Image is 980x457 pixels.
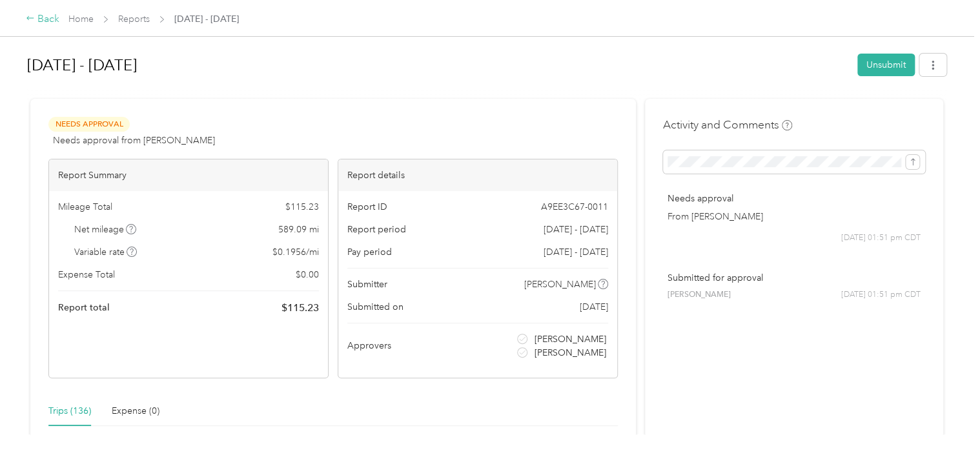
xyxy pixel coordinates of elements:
[580,300,608,314] span: [DATE]
[347,339,391,352] span: Approvers
[347,223,406,236] span: Report period
[26,12,59,27] div: Back
[841,289,921,301] span: [DATE] 01:51 pm CDT
[48,404,91,418] div: Trips (136)
[544,223,608,236] span: [DATE] - [DATE]
[668,289,731,301] span: [PERSON_NAME]
[347,278,387,291] span: Submitter
[74,245,138,259] span: Variable rate
[49,159,328,191] div: Report Summary
[48,117,130,132] span: Needs Approval
[908,385,980,457] iframe: Everlance-gr Chat Button Frame
[668,210,921,223] p: From [PERSON_NAME]
[347,300,403,314] span: Submitted on
[281,300,319,316] span: $ 115.23
[544,245,608,259] span: [DATE] - [DATE]
[278,223,319,236] span: 589.09 mi
[53,134,215,147] span: Needs approval from [PERSON_NAME]
[58,268,115,281] span: Expense Total
[174,12,239,26] span: [DATE] - [DATE]
[524,278,596,291] span: [PERSON_NAME]
[347,245,392,259] span: Pay period
[668,271,921,285] p: Submitted for approval
[857,54,915,76] button: Unsubmit
[841,232,921,244] span: [DATE] 01:51 pm CDT
[118,14,150,25] a: Reports
[112,404,159,418] div: Expense (0)
[668,192,921,205] p: Needs approval
[535,346,606,360] span: [PERSON_NAME]
[68,14,94,25] a: Home
[541,200,608,214] span: A9EE3C67-0011
[58,301,110,314] span: Report total
[74,223,137,236] span: Net mileage
[272,245,319,259] span: $ 0.1956 / mi
[663,117,792,133] h4: Activity and Comments
[27,50,848,81] h1: Aug 1 - 31, 2025
[535,332,606,346] span: [PERSON_NAME]
[338,159,617,191] div: Report details
[296,268,319,281] span: $ 0.00
[58,200,112,214] span: Mileage Total
[347,200,387,214] span: Report ID
[285,200,319,214] span: $ 115.23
